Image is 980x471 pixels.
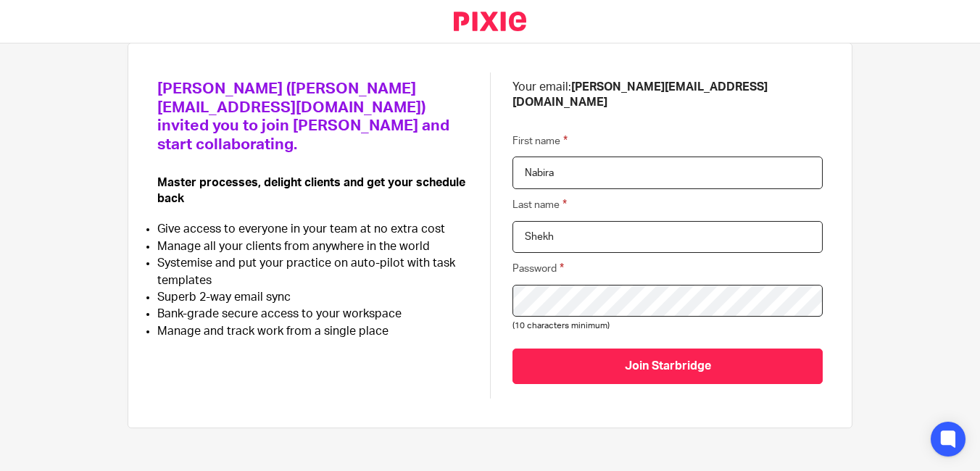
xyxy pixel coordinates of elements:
[157,175,468,207] p: Master processes, delight clients and get your schedule back
[512,80,823,111] p: Your email:
[512,196,567,213] label: Last name
[512,81,768,108] b: [PERSON_NAME][EMAIL_ADDRESS][DOMAIN_NAME]
[157,306,468,322] li: Bank-grade secure access to your workspace
[157,289,468,306] li: Superb 2-way email sync
[157,323,468,340] li: Manage and track work from a single place
[512,322,610,330] span: (10 characters minimum)
[512,349,823,384] input: Join Starbridge
[157,255,468,289] li: Systemise and put your practice on auto-pilot with task templates
[512,260,564,277] label: Password
[512,221,823,254] input: Last name
[512,157,823,189] input: First name
[157,81,449,152] span: [PERSON_NAME] ([PERSON_NAME][EMAIL_ADDRESS][DOMAIN_NAME]) invited you to join [PERSON_NAME] and s...
[157,238,468,255] li: Manage all your clients from anywhere in the world
[512,133,568,149] label: First name
[157,221,468,238] li: Give access to everyone in your team at no extra cost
